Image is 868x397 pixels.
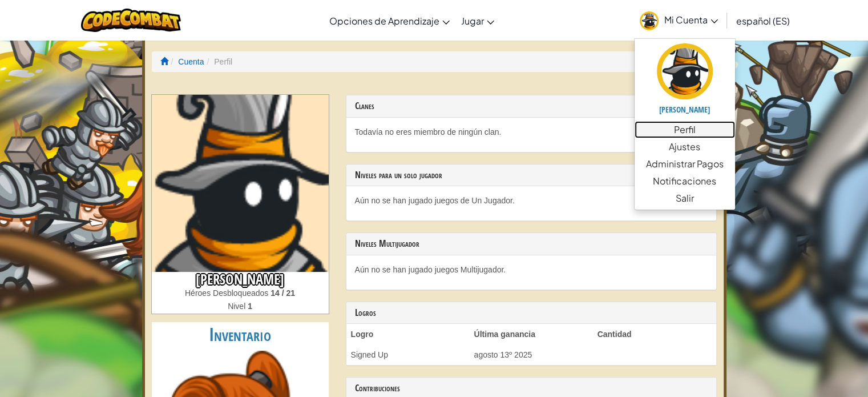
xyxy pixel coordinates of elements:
th: Logro [346,324,470,344]
th: Cantidad [593,324,716,344]
span: Jugar [461,15,484,27]
a: Cuenta [178,57,204,66]
img: avatar [657,43,713,99]
td: Signed Up [346,344,470,365]
h5: [PERSON_NAME] [646,105,724,114]
img: avatar [640,11,659,30]
a: [PERSON_NAME] [635,42,735,121]
a: Perfil [635,121,735,138]
h3: Niveles Multijugador [355,239,708,249]
span: Notificaciones [653,174,716,188]
span: Nivel [228,302,248,311]
a: Salir [635,190,735,207]
a: Opciones de Aprendizaje [324,5,455,36]
strong: 1 [248,302,252,311]
h2: Inventario [152,322,329,348]
h3: Logros [355,308,708,318]
a: Ajustes [635,138,735,155]
span: Mi Cuenta [664,14,718,26]
p: Aún no se han jugado juegos de Un Jugador. [355,195,708,206]
h3: Contribuciones [355,383,708,394]
h3: Niveles para un solo jugador [355,170,708,181]
h3: [PERSON_NAME] [152,272,329,287]
p: Aún no se han jugado juegos Multijugador. [355,264,708,275]
span: Héroes Desbloqueados [185,288,271,298]
img: CodeCombat logo [81,9,181,32]
a: Jugar [455,5,500,36]
span: español (ES) [736,15,790,27]
a: Notificaciones [635,173,735,190]
a: español (ES) [730,5,796,36]
strong: 14 / 21 [271,288,295,298]
a: Mi Cuenta [634,2,724,38]
li: Perfil [204,56,232,67]
h3: Clanes [355,101,708,111]
a: Administrar Pagos [635,155,735,173]
p: Todavía no eres miembro de ningún clan. [355,126,708,138]
td: agosto 13º 2025 [470,344,593,365]
th: Última ganancia [470,324,593,344]
span: Opciones de Aprendizaje [329,15,439,27]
